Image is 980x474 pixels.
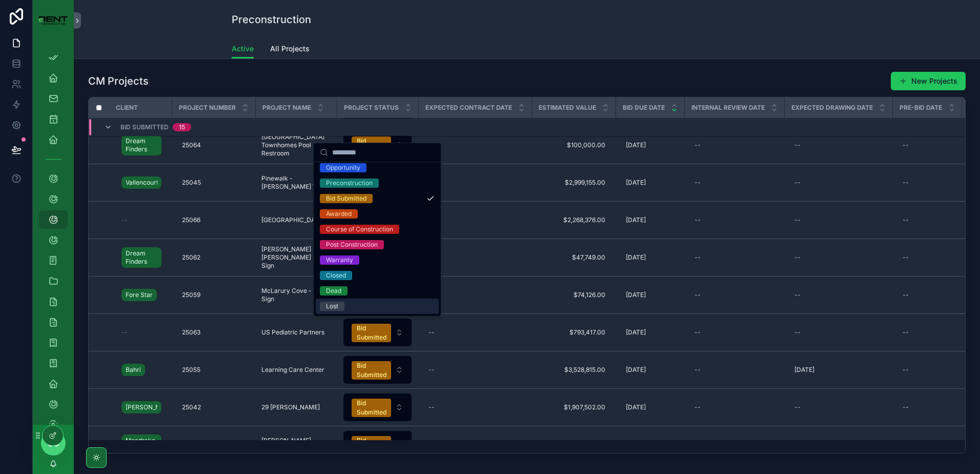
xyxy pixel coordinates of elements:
span: [DATE] [626,403,646,411]
button: Select Button [343,356,412,384]
a: 25059 [178,287,249,303]
a: $2,393,241.00 [538,437,609,453]
div: -- [903,291,909,299]
span: Project Name [262,104,311,112]
span: 25062 [182,253,200,262]
a: -- [899,137,955,153]
span: 25063 [182,328,200,337]
a: -- [424,249,525,266]
a: 25045 [178,174,249,191]
a: $2,268,376.00 [538,212,609,228]
span: Dream Finders [126,137,157,153]
span: Internal Review Date [691,104,765,112]
span: All Projects [270,44,310,54]
a: -- [424,287,525,303]
a: Dream Finders [121,135,161,155]
span: Bid Submitted [120,123,169,131]
span: -- [121,328,128,337]
div: -- [903,403,909,411]
button: Select Button [343,393,412,421]
a: $3,528,815.00 [538,362,609,378]
span: 25066 [182,216,200,224]
div: Bid Submitted [357,361,386,380]
a: -- [121,328,166,337]
span: $1,907,502.00 [542,403,605,411]
a: Vallencourt [121,174,166,191]
a: Fore Star [121,287,166,303]
a: -- [790,437,886,453]
div: Bid Submitted [357,436,386,455]
a: -- [899,212,955,228]
span: $74,126.00 [542,291,605,299]
span: $2,268,376.00 [542,216,605,224]
span: Pre-Bid Date [900,104,942,112]
a: Select Button [343,318,412,347]
a: $100,000.00 [538,137,609,153]
div: Lost [326,302,338,311]
h1: CM Projects [88,74,149,88]
a: -- [424,437,525,453]
div: -- [428,141,435,149]
span: [DATE] [626,291,646,299]
div: -- [903,141,909,149]
a: [DATE] [622,212,678,228]
img: App logo [39,16,68,25]
a: 25062 [178,249,249,266]
a: -- [424,174,525,191]
a: [GEOGRAPHIC_DATA] Townhomes Pool Restroom [261,133,331,157]
span: Learning Care Center [261,366,324,374]
span: [DATE] [794,366,814,374]
div: -- [695,328,701,337]
div: -- [794,179,801,187]
a: 25042 [178,399,249,416]
div: scrollable content [33,41,74,425]
div: 15 [179,123,185,131]
span: Bid Due Date [623,104,665,112]
a: -- [424,399,525,416]
a: Vallencourt [121,176,161,189]
a: -- [790,399,886,416]
div: -- [695,403,701,411]
a: [DATE] [622,399,678,416]
a: [DATE] [622,174,678,191]
div: -- [428,403,435,411]
div: -- [794,253,801,262]
a: [DATE] [622,249,678,266]
a: $2,999,155.00 [538,174,609,191]
a: [DATE] [790,362,886,378]
a: -- [690,287,778,303]
a: -- [424,137,525,153]
a: Pinewalk - [PERSON_NAME] Walls [261,174,331,191]
span: Expected Drawing Date [791,104,873,112]
span: $100,000.00 [542,141,605,149]
a: US Pediatric Partners [261,328,331,337]
div: Awarded [326,209,352,219]
span: 25064 [182,141,201,149]
span: [GEOGRAPHIC_DATA] [261,216,324,224]
div: Dead [326,286,341,295]
a: -- [424,362,525,378]
a: 25002 [178,437,249,453]
div: -- [695,216,701,224]
a: [DATE] [622,137,678,153]
div: Preconstruction [326,179,373,188]
a: Dream Finders [121,133,166,157]
a: -- [690,399,778,416]
a: McLarury Cove - Entry Sign [261,287,331,303]
a: Bahri [121,362,166,378]
span: Dream Finders [126,249,157,266]
div: -- [695,179,701,187]
div: -- [903,179,909,187]
a: -- [899,174,955,191]
div: Bid Submitted [357,324,386,342]
div: -- [695,366,701,374]
a: New Projects [891,72,966,90]
span: $47,749.00 [542,253,605,262]
h1: Preconstruction [232,12,311,27]
a: [PERSON_NAME] Amenity [261,437,331,453]
span: $3,528,815.00 [542,366,605,374]
div: -- [695,141,701,149]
